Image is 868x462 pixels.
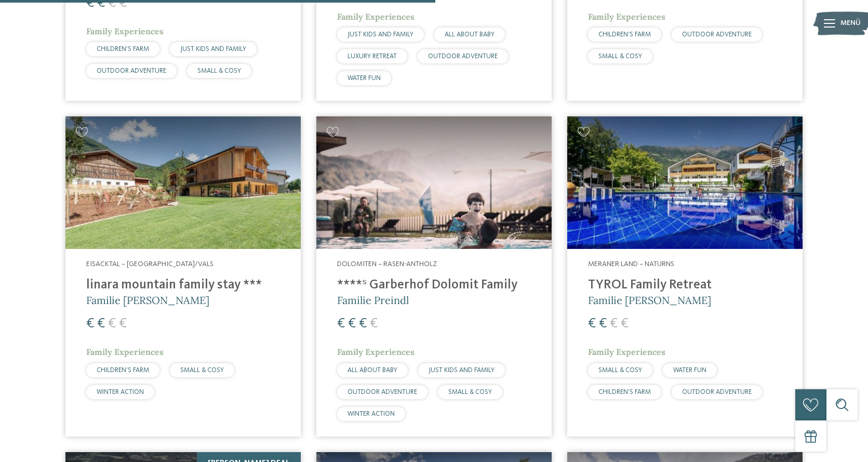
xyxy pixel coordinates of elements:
img: Familienhotels gesucht? Hier findet ihr die besten! [316,116,552,249]
span: Family Experiences [337,11,415,22]
span: WATER FUN [348,75,381,82]
span: SMALL & COSY [448,389,492,395]
span: € [370,317,378,331]
span: JUST KIDS AND FAMILY [348,31,413,38]
span: € [588,317,596,331]
span: Family Experiences [86,347,164,357]
span: Familie [PERSON_NAME] [588,294,711,307]
span: CHILDREN’S FARM [598,31,651,38]
span: OUTDOOR ADVENTURE [682,389,752,395]
span: € [337,317,345,331]
span: Familie Preindl [337,294,409,307]
span: Family Experiences [86,26,164,36]
a: Familienhotels gesucht? Hier findet ihr die besten! Eisacktal – [GEOGRAPHIC_DATA]/Vals linara mou... [65,116,301,436]
span: € [610,317,618,331]
span: ALL ABOUT BABY [348,367,397,374]
span: € [599,317,607,331]
span: ALL ABOUT BABY [445,31,495,38]
span: Family Experiences [588,11,665,22]
span: WINTER ACTION [348,411,395,417]
span: OUTDOOR ADVENTURE [97,68,166,74]
span: € [621,317,629,331]
span: SMALL & COSY [598,367,642,374]
span: CHILDREN’S FARM [97,367,149,374]
img: Familien Wellness Residence Tyrol **** [567,116,803,249]
h4: TYROL Family Retreat [588,278,782,293]
span: Familie [PERSON_NAME] [86,294,209,307]
span: SMALL & COSY [180,367,224,374]
span: OUTDOOR ADVENTURE [348,389,417,395]
h4: linara mountain family stay *** [86,278,280,293]
span: SMALL & COSY [197,68,241,74]
span: Eisacktal – [GEOGRAPHIC_DATA]/Vals [86,260,213,268]
img: Familienhotels gesucht? Hier findet ihr die besten! [65,116,301,249]
span: CHILDREN’S FARM [97,46,149,52]
span: LUXURY RETREAT [348,53,397,60]
span: € [119,317,127,331]
span: € [86,317,94,331]
span: CHILDREN’S FARM [598,389,651,395]
span: WINTER ACTION [97,389,144,395]
span: € [348,317,356,331]
a: Familienhotels gesucht? Hier findet ihr die besten! Dolomiten – Rasen-Antholz ****ˢ Garberhof Dol... [316,116,552,436]
span: OUTDOOR ADVENTURE [682,31,752,38]
span: JUST KIDS AND FAMILY [180,46,246,52]
span: € [359,317,367,331]
span: € [97,317,105,331]
span: Family Experiences [337,347,415,357]
span: SMALL & COSY [598,53,642,60]
span: Meraner Land – Naturns [588,260,674,268]
span: JUST KIDS AND FAMILY [429,367,495,374]
span: WATER FUN [673,367,706,374]
h4: ****ˢ Garberhof Dolomit Family [337,278,531,293]
span: € [108,317,116,331]
span: Family Experiences [588,347,665,357]
span: OUTDOOR ADVENTURE [428,53,498,60]
span: Dolomiten – Rasen-Antholz [337,260,437,268]
a: Familienhotels gesucht? Hier findet ihr die besten! Meraner Land – Naturns TYROL Family Retreat F... [567,116,803,436]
